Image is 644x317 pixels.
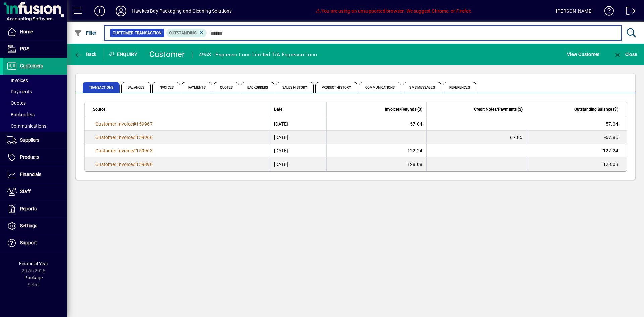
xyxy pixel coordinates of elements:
span: Package [24,275,43,280]
div: Hawkes Bay Packaging and Cleaning Solutions [132,6,232,16]
span: Outstanding Balance ($) [574,106,618,113]
div: 4958 - Espresso Loco Limited T/A Espresso Loco [199,49,317,60]
a: Logout [621,1,636,23]
span: # [133,148,136,153]
a: Customer Invoice#159890 [93,161,155,168]
span: 159966 [136,135,153,140]
td: 57.04 [527,117,627,131]
span: Home [20,29,33,34]
span: Quotes [214,82,239,93]
button: View Customer [565,48,601,60]
a: Financials [3,166,67,183]
td: [DATE] [270,144,326,157]
span: Customer Invoice [95,162,133,167]
button: Back [72,48,98,60]
span: Invoices/Refunds ($) [385,106,422,113]
span: Invoices [152,82,180,93]
span: Customer Invoice [95,121,133,127]
span: Staff [20,189,31,194]
span: Transactions [83,82,120,93]
td: 122.24 [326,144,426,157]
div: Enquiry [104,49,144,60]
span: Balances [121,82,151,93]
button: Profile [110,5,132,17]
span: Outstanding [169,31,197,35]
span: # [133,121,136,127]
span: Customers [20,63,43,69]
a: Invoices [3,75,67,86]
td: 67.85 [426,131,526,144]
span: 159890 [136,162,153,167]
span: Customer Transaction [113,30,162,36]
span: Communications [7,123,46,129]
a: Suppliers [3,132,67,149]
span: References [443,82,476,93]
span: Communications [359,82,401,93]
a: Settings [3,218,67,234]
span: Payments [7,89,32,94]
span: Products [20,154,39,160]
span: Credit Notes/Payments ($) [474,106,523,113]
mat-chip: Outstanding Status: Outstanding [166,29,207,37]
span: Source [93,106,105,113]
span: Customer Invoice [95,148,133,153]
span: Reports [20,206,37,211]
span: # [133,135,136,140]
button: Add [89,5,110,17]
div: Customer [149,49,185,60]
span: You are using an unsupported browser. We suggest Chrome, or Firefox. [315,8,472,14]
span: # [133,162,136,167]
td: -67.85 [527,131,627,144]
td: [DATE] [270,131,326,144]
span: Payments [182,82,212,93]
span: Invoices [7,78,28,83]
span: Filter [74,30,97,36]
a: Support [3,235,67,252]
td: 128.08 [326,157,426,171]
a: POS [3,41,67,57]
a: Customer Invoice#159963 [93,147,155,154]
button: Filter [72,27,98,39]
a: Backorders [3,109,67,120]
td: [DATE] [270,157,326,171]
a: Payments [3,86,67,97]
td: [DATE] [270,117,326,131]
td: 57.04 [326,117,426,131]
div: [PERSON_NAME] [556,6,593,16]
span: SMS Messages [403,82,441,93]
app-page-header-button: Close enquiry [606,48,644,60]
a: Products [3,149,67,166]
span: Backorders [241,82,274,93]
a: Customer Invoice#159967 [93,120,155,128]
span: Financials [20,172,41,177]
a: Home [3,24,67,40]
span: Suppliers [20,137,39,143]
span: Support [20,240,37,245]
app-page-header-button: Back [67,48,104,60]
span: Financial Year [19,261,48,266]
a: Knowledge Base [599,1,614,23]
a: Communications [3,120,67,132]
span: Product History [315,82,358,93]
span: POS [20,46,29,51]
span: Sales History [276,82,313,93]
span: Backorders [7,112,35,117]
td: 122.24 [527,144,627,157]
a: Customer Invoice#159966 [93,134,155,141]
a: Reports [3,200,67,217]
a: Staff [3,183,67,200]
span: 159963 [136,148,153,153]
span: Date [274,106,282,113]
td: 128.08 [527,157,627,171]
a: Quotes [3,97,67,109]
span: Back [74,52,97,57]
span: Customer Invoice [95,135,133,140]
span: 159967 [136,121,153,127]
span: View Customer [567,49,599,60]
span: Quotes [7,100,26,106]
span: Close [613,52,637,57]
button: Close [612,48,639,60]
span: Settings [20,223,37,228]
div: Date [274,106,322,113]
